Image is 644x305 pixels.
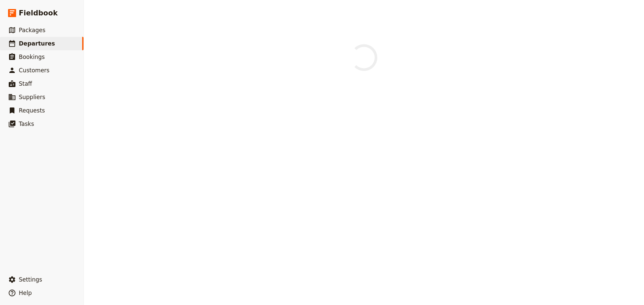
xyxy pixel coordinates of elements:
span: Departures [19,40,55,47]
span: Bookings [19,54,45,60]
span: Tasks [19,121,34,127]
span: Requests [19,107,45,114]
span: Staff [19,80,32,87]
span: Suppliers [19,94,45,100]
span: Settings [19,276,42,283]
span: Help [19,290,32,296]
span: Customers [19,67,49,74]
span: Packages [19,27,45,33]
span: Fieldbook [19,8,58,18]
